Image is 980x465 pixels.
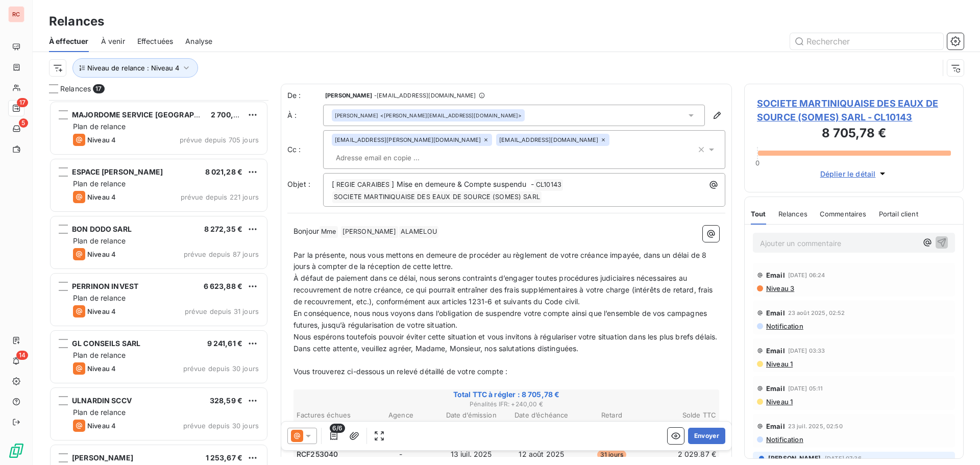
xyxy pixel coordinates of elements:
span: Vous trouverez ci-dessous un relevé détaillé de votre compte : [293,367,507,376]
span: [ [332,180,334,188]
span: Analyse [185,36,212,46]
span: Plan de relance [73,122,126,131]
td: 2 029,87 € [647,449,717,460]
span: 14 [16,351,28,360]
span: Niveau 4 [87,250,116,258]
span: Plan de relance [73,179,126,188]
span: [EMAIL_ADDRESS][DOMAIN_NAME] [499,137,598,143]
span: ULNARDIN SCCV [72,396,132,405]
span: Niveau 1 [765,398,793,406]
span: BON DODO SARL [72,225,132,233]
span: prévue depuis 30 jours [183,422,259,430]
label: Cc : [287,144,323,155]
label: À : [287,110,323,120]
span: SOCIETE MARTINIQUAISE DES EAUX DE SOURCE (SOMES) SARL [332,191,542,203]
span: - [EMAIL_ADDRESS][DOMAIN_NAME] [374,92,476,99]
span: Notification [765,322,803,330]
span: [DATE] 07:36 [825,455,862,461]
span: [PERSON_NAME] [768,454,821,463]
span: Dans cette attente, veuillez agréer, Madame, Monsieur, nos salutations distinguées. [293,344,578,353]
td: - [366,449,436,460]
span: prévue depuis 87 jours [184,250,259,258]
span: ] Mise en demeure & Compte suspendu - [391,180,534,188]
button: Déplier le détail [817,168,891,180]
span: 8 272,35 € [204,225,243,233]
span: Relances [778,210,807,218]
th: Date d’échéance [507,410,576,421]
span: [EMAIL_ADDRESS][PERSON_NAME][DOMAIN_NAME] [335,137,481,143]
span: Niveau 3 [765,284,794,292]
div: grid [49,100,268,465]
input: Adresse email en copie ... [332,150,450,165]
span: Tout [751,210,766,218]
span: prévue depuis 30 jours [183,364,259,373]
span: Email [766,347,785,355]
div: RC [8,6,24,22]
span: [DATE] 03:33 [788,348,825,354]
span: Total TTC à régler : 8 705,78 € [295,389,718,400]
h3: Relances [49,12,104,31]
span: Niveau 4 [87,422,116,430]
span: 8 021,28 € [205,167,243,176]
span: PERRINON INVEST [72,282,138,290]
span: MAJORDOME SERVICE [GEOGRAPHIC_DATA] [72,110,231,119]
button: Envoyer [688,428,725,444]
span: prévue depuis 221 jours [181,193,259,201]
span: Mme [320,226,337,238]
td: 13 juil. 2025 [436,449,506,460]
span: Portail client [879,210,918,218]
img: Logo LeanPay [8,443,24,459]
span: REGIE CARAIBES [335,179,391,191]
span: À venir [101,36,125,46]
span: Plan de relance [73,236,126,245]
span: Email [766,309,785,317]
span: prévue depuis 705 jours [180,136,259,144]
span: Effectuées [137,36,174,46]
span: Nous espérons toutefois pouvoir éviter cette situation et vous invitons à régulariser votre situa... [293,332,717,341]
span: 5 [19,118,28,128]
span: 2 700,00 € [211,110,250,119]
span: Niveau 4 [87,307,116,315]
span: Par la présente, nous vous mettons en demeure de procéder au règlement de votre créance impayée, ... [293,251,708,271]
span: Bonjour [293,227,319,235]
span: GL CONSEILS SARL [72,339,140,348]
span: [PERSON_NAME] [325,92,372,99]
span: 17 [17,98,28,107]
th: Date d’émission [436,410,506,421]
span: 31 jours [597,450,626,459]
span: Email [766,271,785,279]
span: 6/6 [330,424,345,433]
span: CL10143 [534,179,563,191]
span: À effectuer [49,36,89,46]
span: Email [766,422,785,430]
span: En conséquence, nous nous voyons dans l’obligation de suspendre votre compte ainsi que l’ensemble... [293,309,709,329]
span: Niveau 1 [765,360,793,368]
span: Niveau 4 [87,364,116,373]
span: [PERSON_NAME] [335,112,378,119]
h3: 8 705,78 € [757,124,951,144]
span: prévue depuis 31 jours [185,307,259,315]
span: RCF253040 [297,449,338,459]
span: ESPACE [PERSON_NAME] [72,167,163,176]
th: Solde TTC [647,410,717,421]
span: De : [287,90,323,101]
span: 9 241,61 € [207,339,243,348]
span: Niveau 4 [87,193,116,201]
span: [DATE] 06:24 [788,272,825,278]
span: Niveau 4 [87,136,116,144]
input: Rechercher [790,33,943,50]
span: À défaut de paiement dans ce délai, nous serons contraints d’engager toutes procédures judiciaire... [293,274,715,306]
span: 0 [755,159,759,167]
span: Commentaires [820,210,867,218]
iframe: Intercom live chat [945,430,970,455]
span: 17 [93,84,104,93]
span: [DATE] 05:11 [788,385,823,391]
span: Objet : [287,180,310,188]
td: 12 août 2025 [507,449,576,460]
span: Plan de relance [73,408,126,417]
span: Niveau de relance : Niveau 4 [87,64,179,72]
span: 6 623,88 € [204,282,243,290]
th: Factures échues [296,410,365,421]
span: Plan de relance [73,351,126,359]
span: ALAMELOU [399,226,438,238]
